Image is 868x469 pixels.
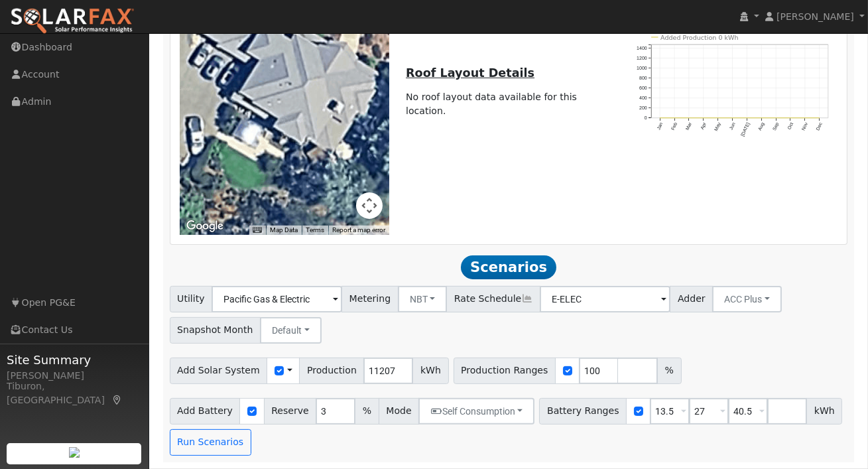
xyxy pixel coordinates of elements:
[688,117,690,119] circle: onclick=""
[341,286,399,312] span: Metering
[446,286,540,312] span: Rate Schedule
[790,117,792,119] circle: onclick=""
[658,117,660,119] circle: onclick=""
[170,286,213,312] span: Utility
[670,122,678,131] text: Feb
[775,117,777,119] circle: onclick=""
[656,122,663,131] text: Jan
[761,117,763,119] circle: onclick=""
[356,192,383,219] button: Map camera controls
[332,226,385,234] a: Report a map error
[170,429,251,456] button: Run Scenarios
[729,122,736,131] text: Jun
[776,11,854,22] span: [PERSON_NAME]
[717,117,719,119] circle: onclick=""
[684,121,692,131] text: Mar
[731,117,733,119] circle: onclick=""
[540,286,670,312] input: Select a Rate Schedule
[670,286,713,312] span: Adder
[712,286,782,312] button: ACC Plus
[637,56,647,60] text: 1200
[7,351,142,369] span: Site Summary
[111,395,123,405] a: Map
[740,122,751,137] text: [DATE]
[7,379,142,407] div: Tiburon, [GEOGRAPHIC_DATA]
[702,117,704,119] circle: onclick=""
[412,358,448,384] span: kWh
[713,121,722,132] text: May
[10,7,135,35] img: SolarFax
[772,122,780,132] text: Sep
[816,121,824,131] text: Dec
[454,358,556,384] span: Production Ranges
[404,88,614,120] td: No roof layout data available for this location.
[406,66,534,80] u: Roof Layout Details
[306,226,324,234] a: Terms (opens in new tab)
[183,218,227,235] img: Google
[660,33,739,40] text: Added Production 0 kWh
[639,96,647,100] text: 400
[644,115,647,120] text: 0
[418,398,534,425] button: Self Consumption
[398,286,448,312] button: NBT
[539,398,627,425] span: Battery Ranges
[170,358,268,384] span: Add Solar System
[170,398,241,425] span: Add Battery
[461,255,556,279] span: Scenarios
[183,218,227,235] a: Open this area in Google Maps (opens a new window)
[786,122,794,131] text: Oct
[270,226,298,235] button: Map Data
[673,117,675,119] circle: onclick=""
[253,226,262,235] button: Keyboard shortcuts
[801,121,809,131] text: Nov
[637,66,647,70] text: 1000
[757,122,766,132] text: Aug
[639,105,647,110] text: 200
[819,117,821,119] circle: onclick=""
[639,86,647,90] text: 600
[212,286,342,312] input: Select a Utility
[657,358,681,384] span: %
[746,117,748,119] circle: onclick=""
[639,76,647,80] text: 800
[299,358,364,384] span: Production
[170,317,261,344] span: Snapshot Month
[804,117,806,119] circle: onclick=""
[700,121,708,131] text: Apr
[355,398,379,425] span: %
[69,447,80,458] img: retrieve
[260,317,322,344] button: Default
[7,369,142,383] div: [PERSON_NAME]
[637,46,647,50] text: 1400
[806,398,842,425] span: kWh
[379,398,419,425] span: Mode
[264,398,317,425] span: Reserve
